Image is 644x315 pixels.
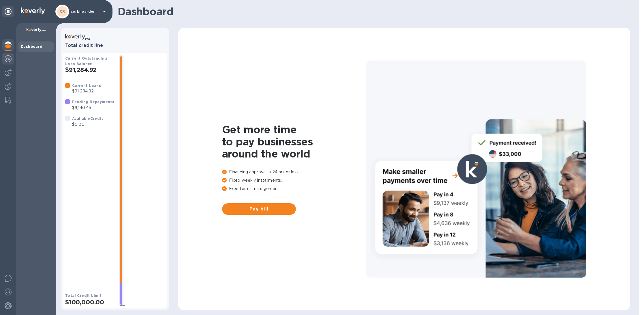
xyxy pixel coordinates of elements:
img: Logo [21,7,45,14]
img: Foreign exchange [5,55,12,62]
span: Pay bill [227,206,291,212]
b: Pending Repayments [72,100,114,104]
p: $0.00 [72,122,103,128]
p: Free terms management. [222,186,366,192]
b: Dashboard [21,44,43,49]
p: $9,140.45 [72,105,114,111]
b: CR [60,9,65,14]
p: corkhoarder [71,10,99,14]
p: Fixed weekly installments. [222,177,366,183]
button: Pay bill [222,203,296,215]
div: Unpin categories [2,6,14,17]
b: Current Loans [72,84,101,88]
p: Financing approval in 24 hrs or less. [222,169,366,175]
h1: Dashboard [118,5,627,18]
h2: $100,000.00 [65,299,114,306]
b: Total Credit Limit [65,293,102,298]
h1: Get more time to pay businesses around the world [222,124,366,160]
b: Available Credit [72,116,103,121]
p: $91,284.92 [72,88,101,94]
h3: Total credit line [65,43,164,48]
b: Current Outstanding Loan Balance [65,56,107,66]
h2: $91,284.92 [65,66,114,73]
